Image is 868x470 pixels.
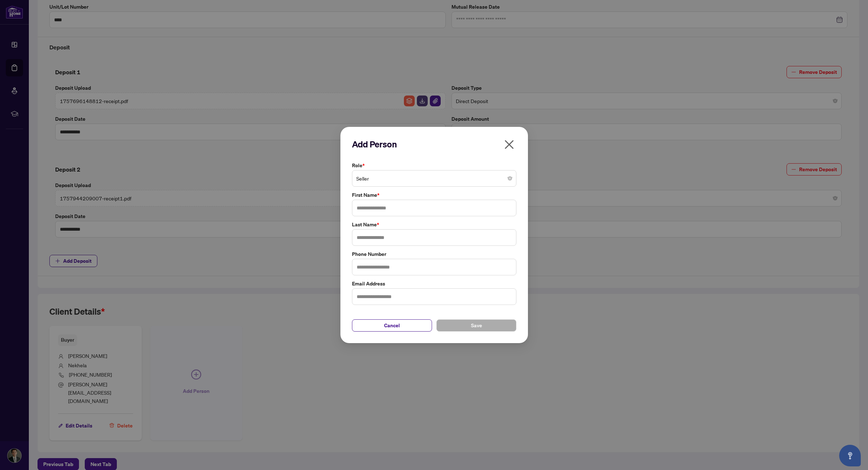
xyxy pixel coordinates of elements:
[508,176,512,181] span: close-circle
[356,172,512,185] span: Seller
[352,138,516,150] h2: Add Person
[352,221,516,229] label: Last Name
[352,280,516,288] label: Email Address
[352,191,516,199] label: First Name
[352,161,516,169] label: Role
[839,445,861,466] button: Open asap
[436,319,516,332] button: Save
[352,250,516,258] label: Phone Number
[384,320,400,331] span: Cancel
[503,139,515,150] span: close
[352,319,432,332] button: Cancel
